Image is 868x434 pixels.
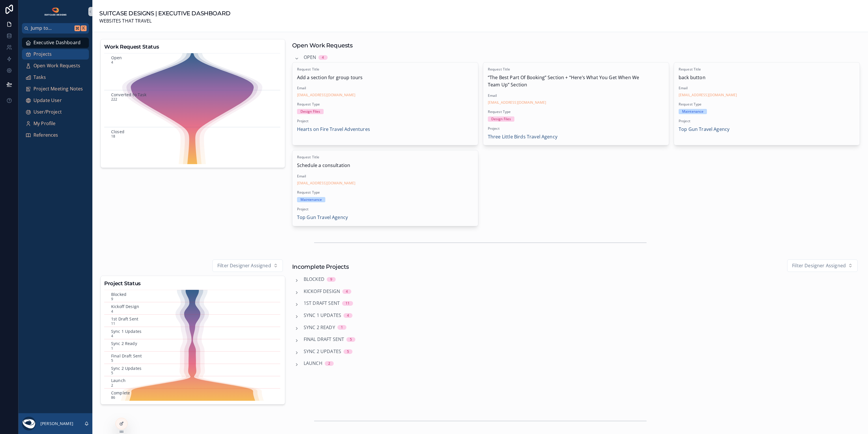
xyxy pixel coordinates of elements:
text: 1st Draft Sent [111,316,138,322]
div: scrollable content [18,34,92,148]
text: 4 [111,333,113,338]
a: Top Gun Travel Agency [297,214,348,221]
span: Project [297,119,473,123]
span: Project Meeting Notes [33,85,83,93]
span: Schedule a consultation [297,162,473,169]
h1: Open Work Requests [292,41,353,49]
span: Add a section for group tours [297,74,473,81]
text: 18 [111,134,115,139]
text: Complete [111,390,130,396]
text: Converted to Task [111,92,147,97]
span: Request Title [488,67,664,72]
h3: Project Status [104,279,281,288]
a: Three Little Birds Travel Agency [488,133,557,141]
text: 86 [111,395,115,400]
a: Request Titleback buttonEmail[EMAIL_ADDRESS][DOMAIN_NAME]Request TypeMaintenanceProjectTop Gun Tr... [674,62,860,146]
span: Update User [33,97,62,104]
span: Filter Designer Assigned [792,262,846,270]
a: References [22,130,89,140]
a: [EMAIL_ADDRESS][DOMAIN_NAME] [679,93,737,97]
span: Request Title [679,67,855,72]
text: 5 [111,370,113,375]
span: Email [297,174,473,179]
span: Open [304,54,316,61]
a: Tasks [22,72,89,83]
a: [EMAIL_ADDRESS][DOMAIN_NAME] [297,93,355,97]
text: Sync 2 Updates [111,366,141,371]
span: K [81,26,86,31]
div: 4 [322,55,324,60]
span: Executive Dashboard [33,39,81,47]
text: Sync 2 Ready [111,341,137,346]
h3: Work Request Status [104,43,281,51]
text: Blocked [111,292,126,297]
a: Hearts on Fire Travel Adventures [297,126,370,133]
a: [EMAIL_ADDRESS][DOMAIN_NAME] [297,181,355,186]
span: References [33,131,58,139]
text: Final Draft Sent [111,353,142,359]
div: 4 [347,313,349,318]
div: 9 [330,277,332,282]
span: Tasks [33,74,46,81]
span: Projects [33,51,52,58]
text: Sync 1 Updates [111,329,141,334]
div: 1 [341,325,343,330]
a: [EMAIL_ADDRESS][DOMAIN_NAME] [488,100,546,105]
text: 1 [111,346,113,351]
span: Email [679,86,855,90]
span: Launch [304,360,322,367]
span: Project [488,126,664,131]
button: Select Button [212,259,283,272]
text: Closed [111,129,124,134]
div: 11 [346,301,350,306]
span: Filter Designer Assigned [217,262,271,270]
span: back button [679,74,855,81]
text: 9 [111,296,113,301]
span: Request Type [679,102,855,107]
a: Request Title“The Best Part Of Booking” Section + “Here’s What You Get When We Team Up” SectionEm... [483,62,669,146]
span: Request Title [297,67,473,72]
span: 1st Draft Sent [304,300,340,307]
span: Sync 2 Updates [304,348,341,355]
img: App logo [44,7,67,16]
h1: Incomplete Projects [292,263,349,271]
p: [PERSON_NAME] [40,421,73,426]
span: Kickoff Design [304,288,340,295]
text: Open [111,55,122,60]
span: Final Draft Sent [304,336,344,343]
a: Request TitleAdd a section for group toursEmail[EMAIL_ADDRESS][DOMAIN_NAME]Request TypeDesign Fil... [292,62,478,146]
a: Projects [22,49,89,60]
div: 5 [347,349,349,354]
text: 11 [111,321,115,326]
span: Request Title [297,155,473,159]
text: 4 [111,309,113,314]
span: User/Project [33,108,62,116]
span: Email [488,93,664,98]
a: My Profile [22,118,89,129]
text: Kickoff Design [111,304,139,309]
a: Open Work Requests [22,61,89,71]
span: Jump to... [31,25,72,32]
span: Email [297,86,473,90]
h1: SUITCASE DESIGNS | EXECUTIVE DASHBOARD [99,9,231,17]
div: Design Files [300,109,320,114]
div: Design Files [491,116,511,122]
span: Request Type [488,110,664,114]
text: 5 [111,358,113,363]
span: “The Best Part Of Booking” Section + “Here’s What You Get When We Team Up” Section [488,74,664,89]
span: Request Type [297,190,473,195]
div: 5 [350,337,352,342]
span: Blocked [304,276,324,283]
button: Jump to...K [22,23,89,34]
a: Executive Dashboard [22,38,89,48]
text: 222 [111,97,117,102]
button: Select Button [787,259,858,272]
text: Launch [111,378,126,383]
a: Top Gun Travel Agency [679,126,729,133]
span: Project [679,119,855,123]
span: My Profile [33,120,56,127]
